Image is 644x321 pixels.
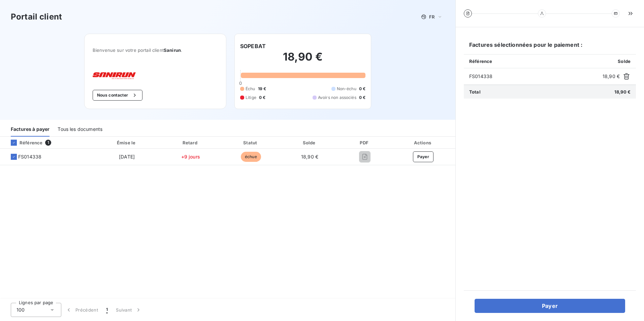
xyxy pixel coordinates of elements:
h2: 18,90 € [240,50,365,70]
span: 0 € [359,95,365,101]
span: Bienvenue sur votre portail client . [93,47,218,53]
span: Sanirun [164,47,181,53]
span: Avoirs non associés [318,95,356,101]
img: Company logo [93,72,136,79]
div: PDF [340,139,390,146]
h3: Portail client [11,11,62,23]
span: Référence [469,59,492,64]
div: Factures à payer [11,122,50,137]
button: Nous contacter [93,90,142,101]
div: Solde [282,139,337,146]
div: Retard [161,139,220,146]
span: 18,90 € [301,154,318,159]
div: Référence [5,140,42,146]
span: FS014338 [18,153,41,160]
span: Litige [246,95,256,101]
div: Statut [222,139,279,146]
span: 0 € [359,86,365,92]
span: +9 jours [181,154,200,159]
span: 19 € [258,86,266,92]
span: Total [469,89,481,95]
span: 0 € [259,95,265,101]
span: 1 [45,140,51,146]
span: 18,90 € [614,89,631,95]
h6: Factures sélectionnées pour le paiement : [464,41,636,54]
span: 0 [239,80,242,86]
div: Actions [392,139,454,146]
span: Solde [618,59,631,64]
span: échue [241,152,261,162]
button: Suivant [112,303,146,317]
div: Émise le [95,139,159,146]
button: Payer [475,299,625,313]
span: 18,90 € [603,73,620,80]
span: FS014338 [469,73,600,80]
button: Payer [413,151,434,162]
span: [DATE] [119,154,135,159]
button: Précédent [61,303,102,317]
h6: SOPEBAT [240,42,266,50]
span: FR [429,14,434,20]
span: 100 [17,307,25,313]
button: 1 [102,303,112,317]
span: Non-échu [337,86,356,92]
span: Échu [246,86,255,92]
div: Tous les documents [58,122,102,137]
span: 1 [106,307,108,313]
